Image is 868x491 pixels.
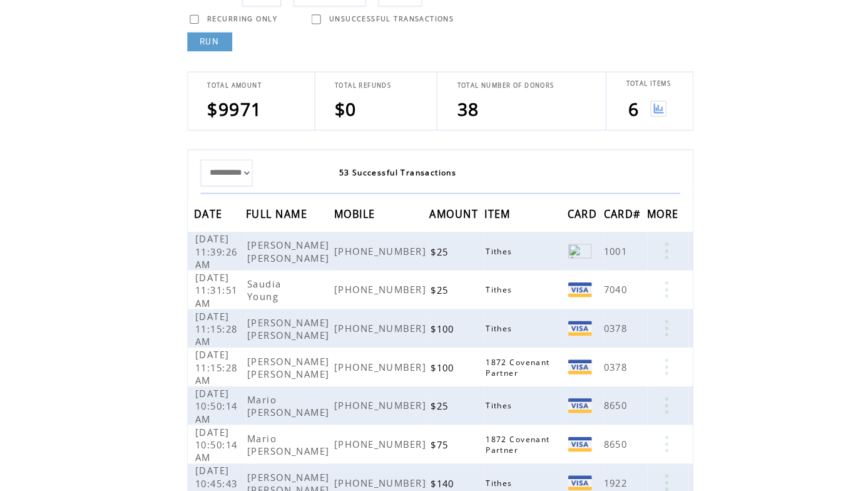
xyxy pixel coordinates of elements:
[245,465,329,490] span: [PERSON_NAME] [PERSON_NAME]
[452,96,474,120] span: 38
[330,395,425,407] span: [PHONE_NUMBER]
[425,202,476,225] span: AMOUNT
[331,96,353,120] span: $0
[245,274,279,299] span: Saudia Young
[331,80,387,88] span: TOTAL REFUNDS
[562,432,585,447] img: Visa
[481,353,544,374] span: 1872 Covenant Partner
[205,80,259,88] span: TOTAL AMOUNT
[597,242,623,254] span: 1001
[193,230,235,267] span: [DATE] 11:39:26 AM
[562,470,585,485] img: Visa
[330,242,425,254] span: [PHONE_NUMBER]
[479,202,508,225] span: ITEM
[597,356,623,369] span: 0378
[481,243,510,254] span: Tithes
[562,241,585,256] img: Amex
[193,306,235,344] span: [DATE] 11:15:28 AM
[335,165,452,176] span: 53 Successful Transactions
[643,100,659,115] img: View graph
[597,395,623,407] span: 8650
[245,236,329,261] span: [PERSON_NAME] [PERSON_NAME]
[193,383,235,420] span: [DATE] 10:50:14 AM
[597,202,637,225] span: CARD#
[245,313,329,338] span: [PERSON_NAME] [PERSON_NAME]
[330,356,425,369] span: [PHONE_NUMBER]
[245,351,329,376] span: [PERSON_NAME] [PERSON_NAME]
[245,389,329,414] span: Mario [PERSON_NAME]
[481,396,510,406] span: Tithes
[193,268,235,306] span: [DATE] 11:31:51 AM
[562,279,585,294] img: Visa
[330,280,425,292] span: [PHONE_NUMBER]
[192,202,223,225] span: DATE
[192,207,223,215] a: DATE
[185,32,230,51] a: RUN
[562,356,585,370] img: Visa
[597,207,637,215] a: CARD#
[597,280,623,292] span: 7040
[597,433,623,445] span: 8650
[561,202,593,225] span: CARD
[426,357,452,370] span: $100
[619,78,663,86] span: TOTAL ITEMS
[621,96,631,120] span: 6
[562,394,585,408] img: Visa
[330,433,425,445] span: [PHONE_NUMBER]
[640,202,675,225] span: MORE
[243,207,307,215] a: FULL NAME
[479,207,508,215] a: ITEM
[562,318,585,332] img: Visa
[481,281,510,292] span: Tithes
[481,429,544,450] span: 1872 Covenant Partner
[243,202,307,225] span: FULL NAME
[426,433,447,446] span: $75
[245,427,329,452] span: Mario [PERSON_NAME]
[452,80,548,88] span: TOTAL NUMBER OF DONORS
[330,202,374,225] span: MOBILE
[426,472,452,484] span: $140
[205,14,274,23] span: RECURRING ONLY
[426,242,447,255] span: $25
[193,421,235,458] span: [DATE] 10:50:14 AM
[561,207,593,215] a: CARD
[330,207,374,215] a: MOBILE
[330,318,425,331] span: [PHONE_NUMBER]
[481,472,510,483] span: Tithes
[325,14,449,23] span: UNSUCCESSFUL TRANSACTIONS
[426,319,452,331] span: $100
[205,96,260,120] span: $9971
[597,471,623,483] span: 1922
[426,395,447,408] span: $25
[597,318,623,331] span: 0378
[193,344,235,382] span: [DATE] 11:15:28 AM
[425,207,476,215] a: AMOUNT
[481,319,510,330] span: Tithes
[330,471,425,483] span: [PHONE_NUMBER]
[426,281,447,293] span: $25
